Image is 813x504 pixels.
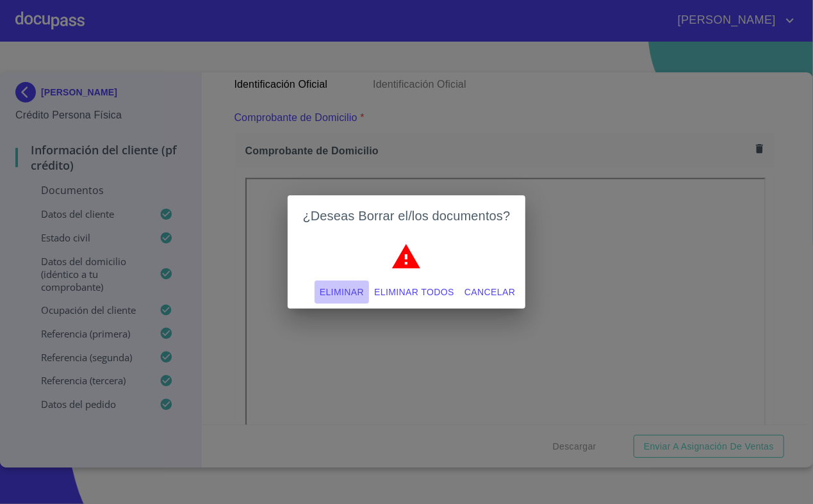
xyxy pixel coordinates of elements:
span: Eliminar [320,284,364,300]
button: Eliminar [315,280,369,304]
span: Cancelar [464,284,515,300]
h2: ¿Deseas Borrar el/los documentos? [303,206,511,226]
button: Eliminar todos [369,280,459,304]
button: Cancelar [459,280,520,304]
span: Eliminar todos [374,284,454,300]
